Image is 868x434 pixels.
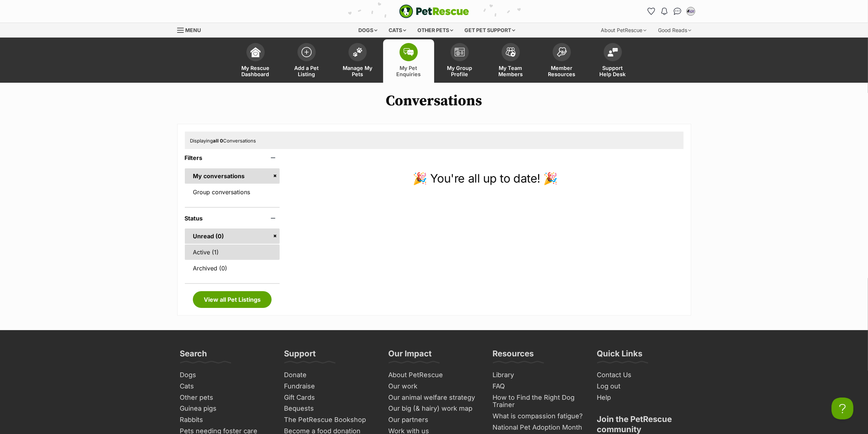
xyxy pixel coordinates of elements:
a: My Team Members [485,39,536,83]
a: Contact Us [594,370,691,381]
span: Displaying Conversations [190,138,256,144]
a: Our work [386,381,483,392]
h3: Resources [493,348,534,363]
div: About PetRescue [596,23,652,38]
a: Other pets [177,392,274,403]
a: National Pet Adoption Month [490,422,587,433]
a: Group conversations [185,184,280,200]
a: About PetRescue [386,370,483,381]
a: Dogs [177,370,274,381]
a: PetRescue [399,4,469,18]
a: Member Resources [536,39,587,83]
a: Help [594,392,691,403]
div: Other pets [412,23,458,38]
h3: Support [284,348,316,363]
a: Manage My Pets [332,39,383,83]
a: How to Find the Right Dog Trainer [490,392,587,411]
iframe: Help Scout Beacon - Open [832,398,853,419]
img: logo-e224e6f780fb5917bec1dbf3a21bbac754714ae5b6737aabdf751b685950b380.svg [399,4,469,18]
p: 🎉 You're all up to date! 🎉 [287,170,683,187]
span: Add a Pet Listing [290,65,323,77]
header: Status [185,215,280,222]
a: Unread (0) [185,228,280,244]
div: Dogs [353,23,382,38]
h3: Search [180,348,207,363]
a: Our animal welfare strategy [386,392,483,403]
strong: all 0 [213,138,223,144]
a: My Pet Enquiries [383,39,434,83]
a: Fundraise [281,381,378,392]
button: My account [685,5,697,17]
img: notifications-46538b983faf8c2785f20acdc204bb7945ddae34d4c08c2a6579f10ce5e182be.svg [661,8,667,15]
a: Donate [281,370,378,381]
a: My conversations [185,168,280,184]
img: add-pet-listing-icon-0afa8454b4691262ce3f59096e99ab1cd57d4a30225e0717b998d2c9b9846f56.svg [301,47,312,57]
a: FAQ [490,381,587,392]
a: My Group Profile [434,39,485,83]
a: Rabbits [177,414,274,426]
img: member-resources-icon-8e73f808a243e03378d46382f2149f9095a855e16c252ad45f914b54edf8863c.svg [557,47,567,57]
a: Archived (0) [185,261,280,276]
a: Favourites [646,5,657,17]
a: Support Help Desk [587,39,638,83]
span: My Pet Enquiries [392,65,425,77]
img: chat-41dd97257d64d25036548639549fe6c8038ab92f7586957e7f3b1b290dea8141.svg [674,8,681,15]
span: Support Help Desk [596,65,629,77]
div: Get pet support [459,23,520,38]
a: Our big (& hairy) work map [386,403,483,414]
a: Active (1) [185,245,280,260]
span: My Group Profile [443,65,476,77]
a: Our partners [386,414,483,426]
a: Conversations [672,5,684,17]
img: dashboard-icon-eb2f2d2d3e046f16d808141f083e7271f6b2e854fb5c12c21221c1fb7104beca.svg [250,47,261,57]
div: Good Reads [653,23,697,38]
img: team-members-icon-5396bd8760b3fe7c0b43da4ab00e1e3bb1a5d9ba89233759b79545d2d3fc5d0d.svg [506,47,516,57]
button: Notifications [659,5,670,17]
a: Bequests [281,403,378,414]
header: Filters [185,155,280,161]
span: My Team Members [494,65,527,77]
a: View all Pet Listings [193,291,272,308]
a: Guinea pigs [177,403,274,414]
a: Log out [594,381,691,392]
img: manage-my-pets-icon-02211641906a0b7f246fdf0571729dbe1e7629f14944591b6c1af311fb30b64b.svg [353,47,363,57]
img: help-desk-icon-fdf02630f3aa405de69fd3d07c3f3aa587a6932b1a1747fa1d2bba05be0121f9.svg [608,48,618,56]
a: My Rescue Dashboard [230,39,281,83]
h3: Quick Links [597,348,643,363]
a: Library [490,370,587,381]
a: Gift Cards [281,392,378,403]
h3: Our Impact [389,348,432,363]
img: Bianca profile pic [687,8,694,15]
ul: Account quick links [646,5,697,17]
span: Member Resources [545,65,578,77]
span: My Rescue Dashboard [239,65,272,77]
span: Manage My Pets [341,65,374,77]
a: What is compassion fatigue? [490,411,587,422]
a: Add a Pet Listing [281,39,332,83]
a: Menu [177,23,206,36]
img: pet-enquiries-icon-7e3ad2cf08bfb03b45e93fb7055b45f3efa6380592205ae92323e6603595dc1f.svg [404,48,414,56]
span: Menu [186,27,201,33]
div: Cats [384,23,411,38]
a: The PetRescue Bookshop [281,414,378,426]
img: group-profile-icon-3fa3cf56718a62981997c0bc7e787c4b2cf8bcc04b72c1350f741eb67cf2f40e.svg [455,48,465,56]
a: Cats [177,381,274,392]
